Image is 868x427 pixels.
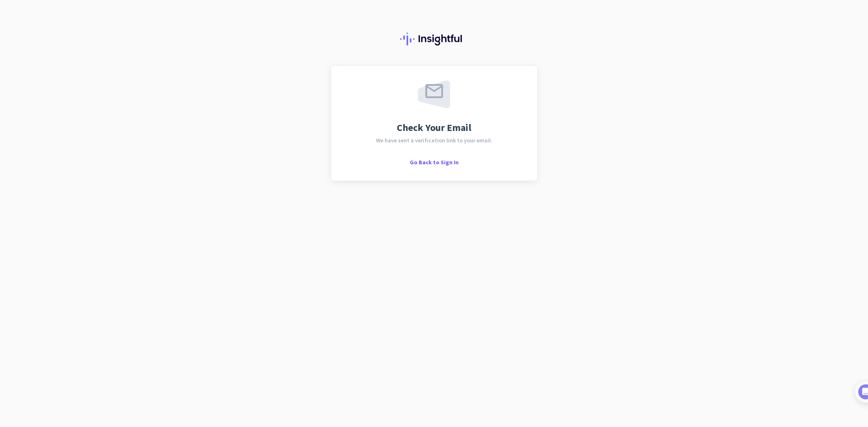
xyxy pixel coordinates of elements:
[418,81,450,108] img: email-sent
[400,33,468,46] img: Insightful
[397,123,471,133] span: Check Your Email
[410,159,459,166] span: Go Back to Sign In
[376,137,492,143] span: We have sent a verification link to your email.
